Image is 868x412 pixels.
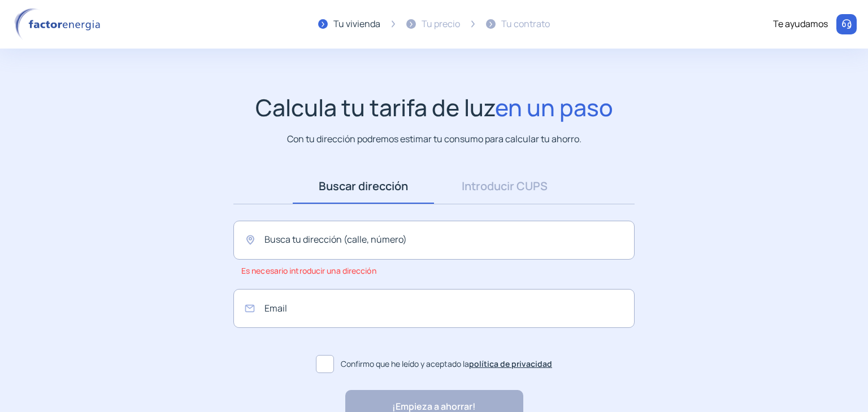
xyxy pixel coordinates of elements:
[333,17,380,32] div: Tu vivienda
[287,132,581,146] p: Con tu dirección podremos estimar tu consumo para calcular tu ahorro.
[241,260,376,282] span: Es necesario introducir una dirección
[341,358,552,370] span: Confirmo que he leído y aceptado la
[469,358,552,369] a: política de privacidad
[293,169,434,204] a: Buscar dirección
[841,19,852,30] img: llamar
[495,91,613,123] span: en un paso
[255,94,613,121] h1: Calcula tu tarifa de luz
[773,17,828,32] div: Te ayudamos
[422,17,460,32] div: Tu precio
[11,8,107,41] img: logo factor
[434,169,575,204] a: Introducir CUPS
[501,17,550,32] div: Tu contrato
